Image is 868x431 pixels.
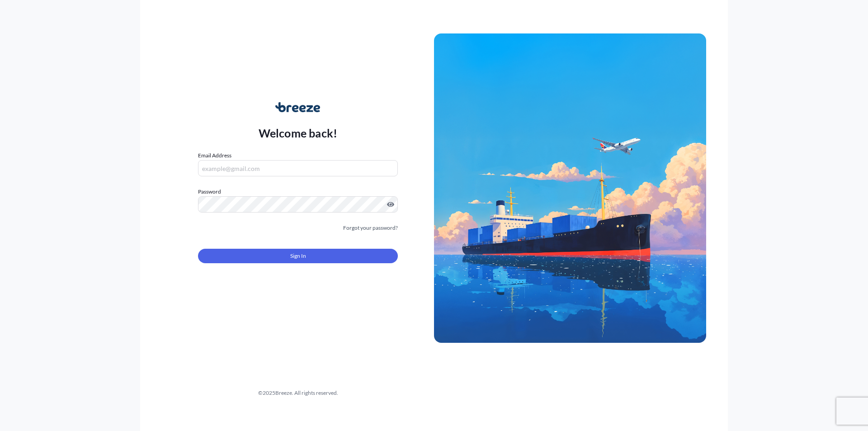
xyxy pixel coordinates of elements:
button: Show password [387,201,394,208]
label: Email Address [198,151,231,160]
label: Password [198,187,398,196]
p: Welcome back! [259,126,338,140]
span: Sign In [290,251,306,260]
a: Forgot your password? [343,223,398,232]
img: Ship illustration [434,33,706,343]
input: example@gmail.com [198,160,398,176]
div: © 2025 Breeze. All rights reserved. [162,388,434,398]
button: Sign In [198,249,398,263]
